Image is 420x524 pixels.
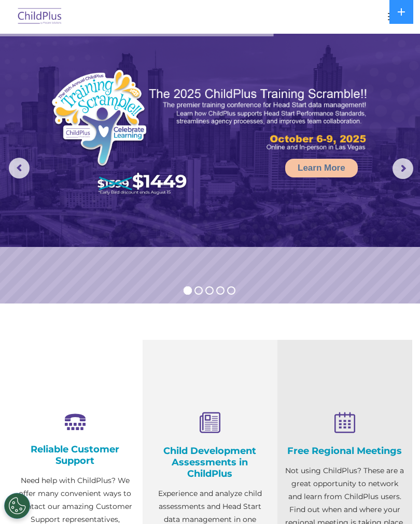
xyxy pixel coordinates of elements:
img: ChildPlus by Procare Solutions [16,5,64,29]
h4: Free Regional Meetings [285,445,404,457]
button: Cookies Settings [4,493,30,519]
a: Learn More [285,159,358,177]
h4: Reliable Customer Support [16,444,135,466]
h4: Child Development Assessments in ChildPlus [150,445,270,479]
